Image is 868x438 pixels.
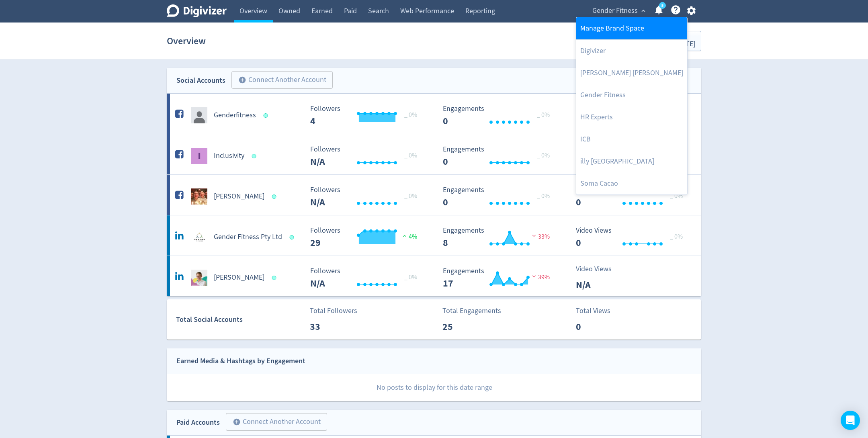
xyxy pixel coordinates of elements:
a: Soma Cacao [576,172,687,194]
a: HR Experts [576,106,687,128]
div: Open Intercom Messenger [841,411,860,430]
a: Manage Brand Space [576,17,687,39]
a: Digivizer [576,40,687,62]
a: ICB [576,128,687,150]
a: illy [GEOGRAPHIC_DATA] [576,150,687,172]
a: Gender Fitness [576,84,687,106]
a: [PERSON_NAME] [PERSON_NAME] [576,62,687,84]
